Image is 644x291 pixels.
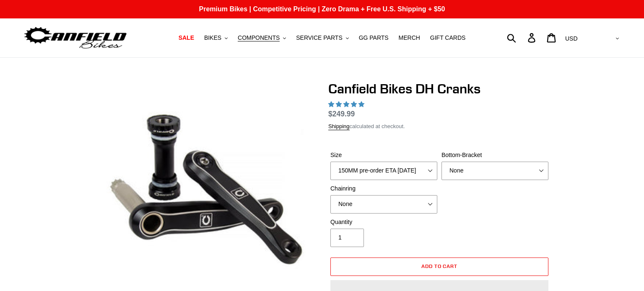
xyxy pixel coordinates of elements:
label: Size [330,151,437,160]
div: calculated at checkout. [328,122,551,131]
button: COMPONENTS [234,32,290,44]
input: Search [512,28,533,47]
button: Add to cart [330,258,548,276]
span: MERCH [399,34,420,41]
a: Shipping [328,123,350,130]
label: Bottom-Bracket [441,151,548,160]
img: Canfield Bikes [23,25,128,51]
a: SALE [174,32,198,44]
a: GIFT CARDS [426,32,470,44]
span: SALE [179,34,194,41]
span: BIKES [204,34,221,41]
span: COMPONENTS [238,34,280,41]
span: GIFT CARDS [430,34,466,41]
span: 4.90 stars [328,101,366,108]
span: SERVICE PARTS [296,34,342,41]
span: GG PARTS [359,34,389,41]
label: Quantity [330,218,437,227]
h1: Canfield Bikes DH Cranks [328,81,551,97]
button: SERVICE PARTS [292,32,353,44]
a: MERCH [395,32,424,44]
span: $249.99 [328,110,355,118]
a: GG PARTS [355,32,393,44]
span: Add to cart [421,263,458,269]
label: Chainring [330,184,437,193]
button: BIKES [200,32,232,44]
